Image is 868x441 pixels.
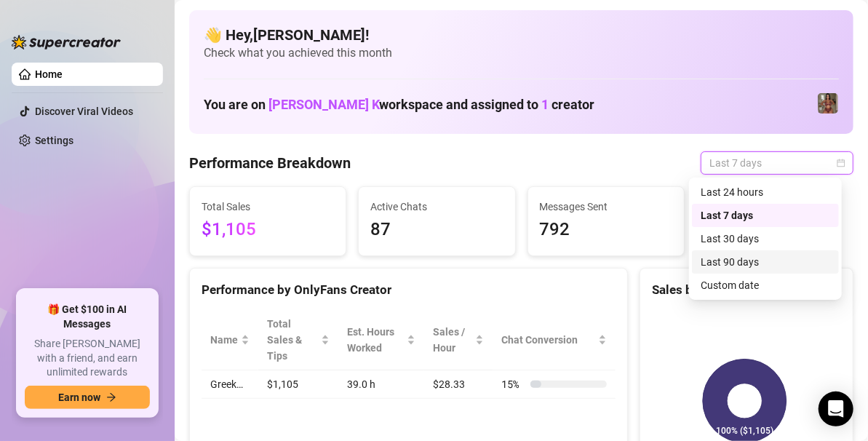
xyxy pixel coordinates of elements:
th: Total Sales & Tips [258,310,338,370]
img: logo-BBDzfeDw.svg [12,35,121,49]
h4: Performance Breakdown [189,153,351,173]
h1: You are on workspace and assigned to creator [204,97,594,113]
span: calendar [837,159,845,167]
div: Last 30 days [692,227,839,250]
div: Last 7 days [701,207,830,223]
span: Active Chats [370,199,503,215]
a: Home [35,68,63,80]
td: 39.0 h [338,370,424,399]
th: Sales / Hour [424,310,493,370]
span: Name [210,332,238,348]
span: 🎁 Get $100 in AI Messages [25,303,150,331]
img: Greek [818,93,838,114]
div: Est. Hours Worked [347,324,404,356]
span: Earn now [58,392,100,403]
td: $1,105 [258,370,338,399]
div: Sales by OnlyFans Creator [652,280,841,300]
span: 1 [541,97,549,112]
span: Check what you achieved this month [204,45,839,61]
h4: 👋 Hey, [PERSON_NAME] ! [204,25,839,45]
a: Settings [35,135,73,146]
div: Custom date [701,277,830,293]
span: $1,105 [202,216,334,244]
span: Total Sales [202,199,334,215]
button: Earn nowarrow-right [25,386,150,409]
div: Last 90 days [701,254,830,270]
span: Sales / Hour [433,324,472,356]
div: Performance by OnlyFans Creator [202,280,616,300]
div: Last 24 hours [701,184,830,200]
span: 792 [540,216,672,244]
div: Last 90 days [692,250,839,274]
span: arrow-right [106,392,116,402]
th: Chat Conversion [493,310,616,370]
span: 15 % [501,376,525,392]
span: Chat Conversion [501,332,595,348]
a: Discover Viral Videos [35,106,133,117]
span: Share [PERSON_NAME] with a friend, and earn unlimited rewards [25,337,150,380]
span: 87 [370,216,503,244]
div: Custom date [692,274,839,297]
div: Last 7 days [692,204,839,227]
div: Last 24 hours [692,180,839,204]
div: Last 30 days [701,231,830,247]
td: $28.33 [424,370,493,399]
div: Open Intercom Messenger [819,392,853,426]
th: Name [202,310,258,370]
td: Greek… [202,370,258,399]
span: Messages Sent [540,199,672,215]
span: Total Sales & Tips [267,316,318,364]
span: Last 7 days [709,152,845,174]
span: [PERSON_NAME] K [268,97,379,112]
